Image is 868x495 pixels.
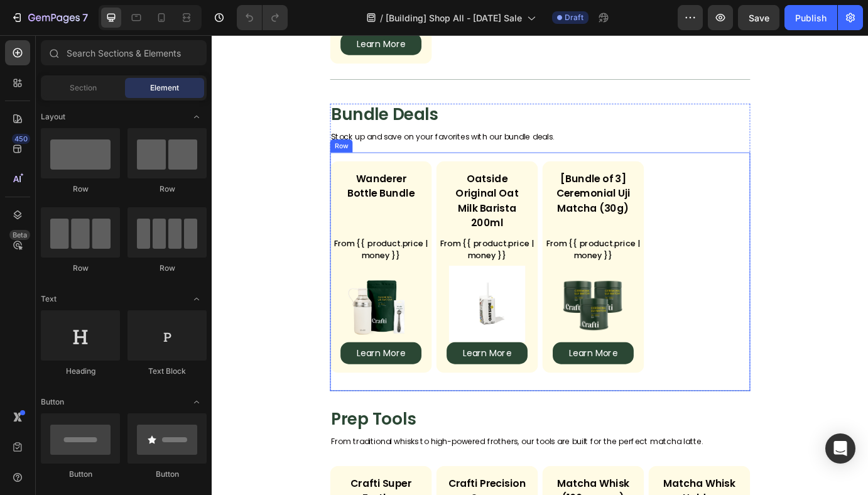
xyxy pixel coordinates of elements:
[41,111,65,122] span: Layout
[272,264,360,352] a: Oatside Original Oat Milk Barista 200ml
[258,232,374,259] div: From {{ product.price | money }}
[565,12,583,23] span: Draft
[136,79,618,104] h2: Bundle Deals
[41,183,120,195] div: Row
[41,366,120,377] div: Heading
[41,263,120,274] div: Row
[187,392,207,412] span: Toggle open
[127,183,207,195] div: Row
[127,469,207,480] div: Button
[288,357,344,373] p: Learn More
[150,82,179,94] span: Element
[825,433,855,464] div: Open Intercom Messenger
[237,5,288,30] div: Undo/Redo
[41,40,207,65] input: Search Sections & Elements
[389,155,486,208] h2: [Bundle of 3] Ceremonial Uji Matcha (30g)
[187,107,207,127] span: Toggle open
[795,11,827,24] div: Publish
[9,230,30,240] div: Beta
[12,134,30,144] div: 450
[41,293,57,305] span: Text
[269,352,363,378] a: Learn More
[784,5,837,30] button: Publish
[380,11,383,24] span: /
[150,264,238,352] a: Wanderer Bottle Bundle
[137,110,617,123] p: Stock up and save on your favorites with our bundle deals.
[5,5,94,30] button: 7
[138,121,159,133] div: Row
[386,11,522,24] span: [Building] Shop All - [DATE] Sale
[212,35,868,495] iframe: Design area
[137,460,617,473] p: From traditional whisks to high-powered frothers, our tools are built for the perfect matcha latte.
[166,3,222,18] p: Learn More
[127,366,207,377] div: Text Block
[394,264,482,352] a: [Bundle of 3] Ceremonial Uji Matcha (30g)
[166,357,222,373] p: Learn More
[82,10,88,25] p: 7
[127,263,207,274] div: Row
[749,13,769,23] span: Save
[146,155,242,191] h2: Wanderer Bottle Bundle
[391,352,485,378] a: Learn More
[268,155,364,225] h2: Oatside Original Oat Milk Barista 200ml
[70,82,97,94] span: Section
[738,5,779,30] button: Save
[148,352,241,378] a: Learn More
[136,428,618,454] h2: Prep Tools
[410,357,465,373] p: Learn More
[41,469,120,480] div: Button
[136,232,252,259] div: From {{ product.price | money }}
[41,396,64,408] span: Button
[187,289,207,309] span: Toggle open
[379,232,496,259] div: From {{ product.price | money }}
